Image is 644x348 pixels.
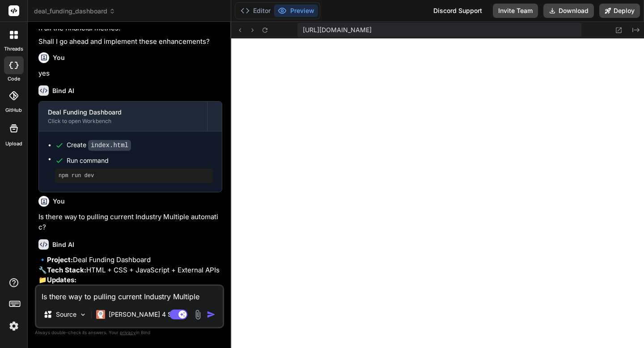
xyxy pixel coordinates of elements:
button: Editor [237,4,274,17]
strong: Updates: [47,276,76,284]
h6: Bind AI [52,86,74,95]
div: Create [67,140,131,150]
label: threads [4,45,23,53]
img: Pick Models [79,311,87,318]
p: 🔹 Deal Funding Dashboard 🔧 HTML + CSS + JavaScript + External APIs 📁 [38,255,222,285]
div: Deal Funding Dashboard [48,108,198,117]
strong: Tech Stack: [47,266,86,274]
label: code [8,75,20,83]
button: Deploy [599,4,640,18]
pre: npm run dev [59,172,209,179]
p: Source [56,310,76,319]
button: Download [543,4,594,18]
img: icon [207,310,216,319]
h6: Bind AI [52,240,74,249]
h6: You [53,53,65,62]
button: Invite Team [493,4,538,18]
code: index.html [88,140,131,151]
label: Upload [5,140,22,148]
p: Is there way to pulling current Industry Multiple automatic? [38,212,222,232]
p: Shall I go ahead and implement these enhancements? [38,37,222,47]
img: attachment [193,310,203,320]
div: Click to open Workbench [48,118,198,125]
div: Discord Support [428,4,487,18]
p: [PERSON_NAME] 4 S.. [109,310,175,319]
h6: You [53,197,65,206]
p: yes [38,68,222,79]
span: deal_funding_dashboard [34,7,115,16]
strong: Project: [47,255,73,264]
p: Always double-check its answers. Your in Bind [35,328,224,337]
iframe: Preview [231,38,644,348]
span: [URL][DOMAIN_NAME] [303,25,372,34]
img: Claude 4 Sonnet [96,310,105,319]
span: Run command [67,156,213,165]
label: GitHub [5,106,22,114]
button: Preview [274,4,318,17]
button: Deal Funding DashboardClick to open Workbench [39,102,207,131]
img: settings [6,318,21,334]
span: privacy [120,330,136,335]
